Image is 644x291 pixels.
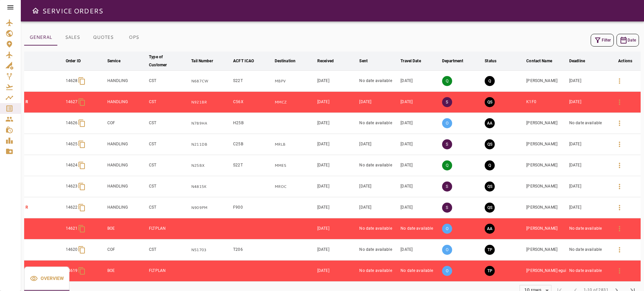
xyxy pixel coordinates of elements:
[442,181,452,192] p: S
[525,134,568,155] td: [PERSON_NAME]
[358,155,399,176] td: No date available
[107,57,129,65] span: Service
[568,176,610,197] td: [DATE]
[442,57,463,65] div: Department
[485,181,495,192] button: QUOTE SENT
[358,261,399,282] td: No date available
[66,120,78,126] p: 14626
[485,57,496,65] div: Status
[611,200,628,216] button: Details
[275,78,315,84] p: MBPV
[400,57,429,65] span: Travel Date
[106,92,148,113] td: HANDLING
[24,29,57,46] button: GENERAL
[485,245,495,255] button: TRIP PREPARATION
[316,176,358,197] td: [DATE]
[66,226,78,231] p: 14621
[191,78,230,84] p: N687CW
[359,57,376,65] span: Sent
[526,57,561,65] span: Contact Name
[275,57,304,65] span: Destination
[400,57,421,65] div: Travel Date
[399,176,441,197] td: [DATE]
[358,113,399,134] td: No date available
[232,239,273,261] td: T206
[148,134,190,155] td: CST
[358,197,399,218] td: [DATE]
[148,92,190,113] td: CST
[232,197,273,218] td: F900
[525,197,568,218] td: [PERSON_NAME]
[106,261,148,282] td: BOE
[442,160,452,170] p: Q
[106,155,148,176] td: HANDLING
[611,115,628,131] button: Details
[106,113,148,134] td: COF
[568,113,610,134] td: No date available
[569,57,594,65] span: Deadline
[191,99,230,105] p: N921BR
[317,57,334,65] div: Received
[66,247,78,252] p: 14620
[525,71,568,92] td: [PERSON_NAME]
[569,57,585,65] div: Deadline
[275,163,315,168] p: MMES
[525,261,568,282] td: [PERSON_NAME] egui
[442,245,452,255] p: O
[568,239,610,261] td: No date available
[66,57,81,65] div: Order ID
[191,57,221,65] span: Tail Number
[66,268,78,274] p: 14619
[358,176,399,197] td: [DATE]
[399,239,441,261] td: [DATE]
[316,239,358,261] td: [DATE]
[442,76,452,86] p: Q
[485,139,495,149] button: QUOTE SENT
[191,142,230,147] p: N211DB
[485,224,495,234] button: AWAITING ASSIGNMENT
[316,92,358,113] td: [DATE]
[233,57,263,65] span: ACFT ICAO
[66,78,78,84] p: 14628
[149,53,180,69] div: Type of Customer
[66,57,90,65] span: Order ID
[485,203,495,213] button: QUOTE SENT
[106,134,148,155] td: HANDLING
[568,71,610,92] td: [DATE]
[24,267,69,291] button: Overview
[66,141,78,147] p: 14625
[525,176,568,197] td: [PERSON_NAME]
[107,57,120,65] div: Service
[106,239,148,261] td: COF
[148,197,190,218] td: CST
[232,71,273,92] td: S22T
[525,239,568,261] td: [PERSON_NAME]
[24,29,149,46] div: basic tabs example
[442,97,452,107] p: S
[275,184,315,190] p: MROC
[106,71,148,92] td: HANDLING
[106,218,148,239] td: BOE
[591,34,614,47] button: Filter
[66,162,78,168] p: 14624
[525,155,568,176] td: [PERSON_NAME]
[316,218,358,239] td: [DATE]
[66,184,78,189] p: 14623
[485,118,495,128] button: AWAITING ASSIGNMENT
[611,242,628,258] button: Details
[442,118,452,128] p: O
[485,160,495,170] button: QUOTING
[191,163,230,168] p: N25BX
[66,205,78,210] p: 14622
[316,134,358,155] td: [DATE]
[316,71,358,92] td: [DATE]
[232,113,273,134] td: H25B
[316,197,358,218] td: [DATE]
[275,99,315,105] p: MMCZ
[525,92,568,113] td: K1F0
[399,134,441,155] td: [DATE]
[191,121,230,126] p: N789HA
[399,92,441,113] td: [DATE]
[399,71,441,92] td: [DATE]
[485,266,495,276] button: TRIP PREPARATION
